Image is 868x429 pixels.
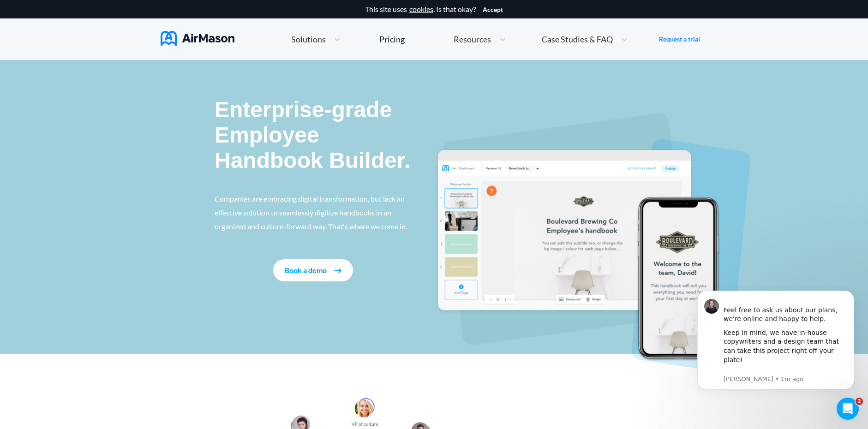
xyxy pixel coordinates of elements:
span: Case Studies & FAQ [542,35,613,43]
iframe: Intercom live chat [837,398,859,420]
img: handbook intro [434,113,750,372]
span: 2 [856,398,863,405]
a: Pricing [379,31,405,48]
a: Request a trial [659,35,700,44]
button: Accept cookies [483,6,503,13]
iframe: Intercom notifications message [683,286,868,404]
span: Resources [454,35,491,43]
img: AirMason Logo [161,31,234,46]
button: Book a demo [273,259,353,281]
div: Pricing [379,35,405,43]
a: cookies [409,5,433,13]
span: Solutions [291,35,326,43]
p: Enterprise-grade Employee Handbook Builder. [215,97,412,173]
p: Companies are embracing digital transformation, but lack an effective solution to seamlessly digi... [215,192,412,233]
